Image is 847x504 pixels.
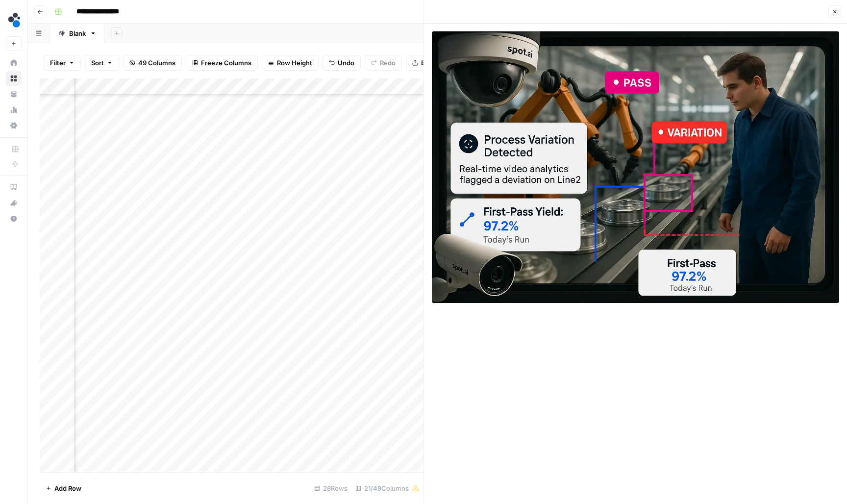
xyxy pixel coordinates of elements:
button: 49 Columns [123,55,182,71]
span: Redo [380,58,396,68]
button: Filter [44,55,81,71]
div: 28 Rows [310,480,351,496]
button: What's new? [6,195,22,211]
img: spot.ai Logo [6,11,24,29]
div: Blank [69,28,86,38]
button: Sort [85,55,119,71]
button: Redo [365,55,402,71]
span: Undo [338,58,354,68]
div: 21/49 Columns [351,480,423,496]
button: Workspace: spot.ai [6,8,22,32]
a: AirOps Academy [6,179,22,195]
span: Freeze Columns [201,58,251,68]
img: Row/Cell [432,31,839,303]
button: Add Row [40,480,87,496]
a: Usage [6,102,22,118]
span: Row Height [277,58,312,68]
span: Add Row [54,483,81,493]
button: Export CSV [406,55,462,71]
button: Help + Support [6,211,22,227]
span: Filter [50,58,66,68]
span: Sort [91,58,104,68]
a: Settings [6,118,22,133]
button: Freeze Columns [186,55,258,71]
a: Your Data [6,86,22,102]
a: Blank [50,24,105,43]
a: Browse [6,71,22,86]
button: Row Height [262,55,319,71]
button: Undo [323,55,361,71]
span: 49 Columns [138,58,175,68]
a: Home [6,55,22,71]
